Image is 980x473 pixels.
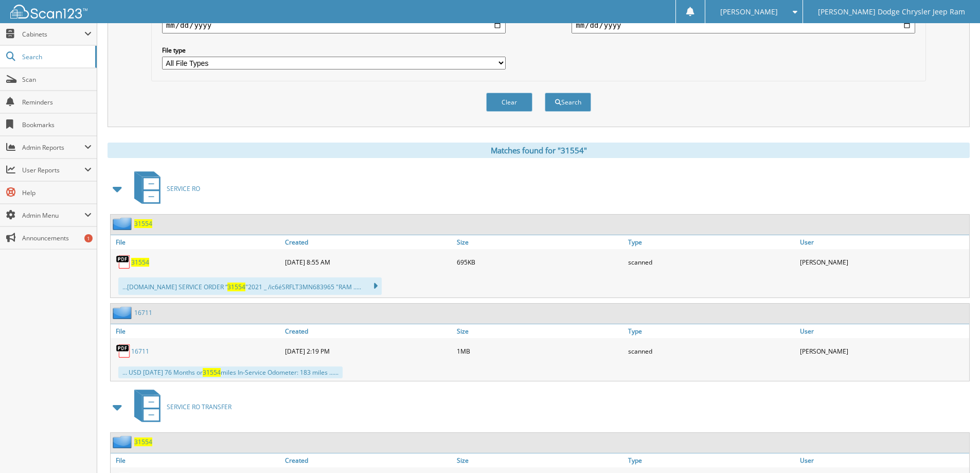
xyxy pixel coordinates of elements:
[282,252,454,272] div: [DATE] 8:55 AM
[113,217,134,230] img: folder2.png
[22,234,92,242] span: Announcements
[626,235,797,249] a: Type
[131,347,149,356] a: 16711
[128,168,200,209] a: SERVICE RO
[797,453,969,467] a: User
[113,306,134,319] img: folder2.png
[111,235,282,249] a: File
[131,258,149,267] a: 31554
[227,283,245,291] span: 31554
[797,324,969,338] a: User
[282,341,454,361] div: [DATE] 2:19 PM
[22,188,92,197] span: Help
[134,219,152,228] a: 31554
[113,435,134,448] img: folder2.png
[797,341,969,361] div: [PERSON_NAME]
[22,98,92,107] span: Reminders
[818,9,965,15] span: [PERSON_NAME] Dodge Chrysler Jeep Ram
[626,252,797,272] div: scanned
[545,93,591,112] button: Search
[116,254,131,270] img: PDF.png
[22,211,84,220] span: Admin Menu
[134,308,152,317] a: 16711
[22,30,84,39] span: Cabinets
[118,366,343,378] div: ... USD [DATE] 76 Months or miles In-Service Odometer: 183 miles ......
[84,234,93,242] div: 1
[134,437,152,446] a: 31554
[282,453,454,467] a: Created
[454,324,626,338] a: Size
[128,387,231,427] a: SERVICE RO TRANSFER
[797,235,969,249] a: User
[720,9,778,15] span: [PERSON_NAME]
[486,93,532,112] button: Clear
[22,120,92,129] span: Bookmarks
[162,17,506,33] input: start
[454,252,626,272] div: 695KB
[282,235,454,249] a: Created
[111,324,282,338] a: File
[626,341,797,361] div: scanned
[282,324,454,338] a: Created
[572,17,915,33] input: end
[167,184,200,193] span: SERVICE RO
[118,277,382,295] div: ...[DOMAIN_NAME] SERVICE ORDER “ "2021 _ /ic6éSRFLT3MN683965 "RAM .....
[626,453,797,467] a: Type
[203,368,221,377] span: 31554
[797,252,969,272] div: [PERSON_NAME]
[167,402,231,411] span: SERVICE RO TRANSFER
[454,453,626,467] a: Size
[22,75,92,84] span: Scan
[929,424,980,473] iframe: Chat Widget
[626,324,797,338] a: Type
[116,343,131,359] img: PDF.png
[454,235,626,249] a: Size
[22,166,84,174] span: User Reports
[111,453,282,467] a: File
[10,5,87,19] img: scan123-logo-white.svg
[22,143,84,152] span: Admin Reports
[22,52,90,61] span: Search
[162,46,506,55] label: File type
[454,341,626,361] div: 1MB
[108,143,970,158] div: Matches found for "31554"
